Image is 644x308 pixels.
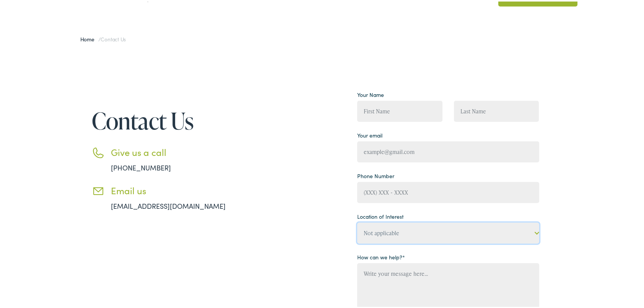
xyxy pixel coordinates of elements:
input: First Name [357,99,442,120]
label: Phone Number [357,170,394,179]
a: Home [80,34,98,41]
span: Contact Us [101,34,126,41]
h3: Give us a call [111,145,249,156]
a: [EMAIL_ADDRESS][DOMAIN_NAME] [111,200,226,209]
input: Last Name [454,99,539,120]
span: / [80,34,126,41]
label: Location of Interest [357,211,403,219]
input: (XXX) XXX - XXXX [357,180,539,202]
h3: Email us [111,183,249,195]
h1: Contact Us [92,106,249,132]
label: Your email [357,130,382,138]
label: Your Name [357,89,384,97]
label: How can we help? [357,252,405,260]
a: [PHONE_NUMBER] [111,161,171,171]
input: example@gmail.com [357,140,539,161]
